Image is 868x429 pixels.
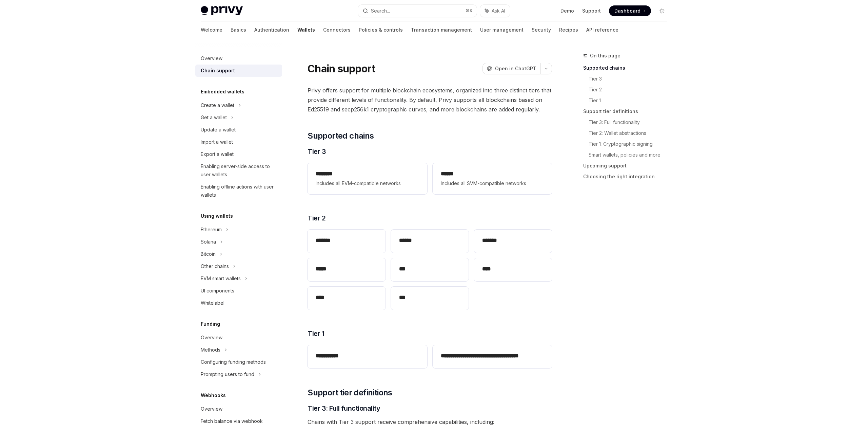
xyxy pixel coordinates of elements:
[308,213,325,223] span: Tier 2
[586,22,618,38] a: API reference
[201,54,222,62] div: Overview
[201,299,224,307] div: Whitelabel
[201,346,220,354] div: Methods
[583,171,673,182] a: Choosing the right integration
[589,73,673,84] a: Tier 3
[201,391,226,399] h5: Webhooks
[254,22,289,38] a: Authentication
[441,179,544,187] span: Includes all SVM-compatible networks
[201,417,263,425] div: Fetch balance via webhook
[201,183,278,199] div: Enabling offline actions with user wallets
[411,22,472,38] a: Transaction management
[308,130,374,141] span: Supported chains
[590,52,620,60] span: On this page
[201,226,222,234] div: Ethereum
[231,22,246,38] a: Basics
[589,117,673,128] a: Tier 3: Full functionality
[195,124,282,136] a: Update a wallet
[614,7,640,14] span: Dashboard
[195,356,282,368] a: Configuring funding methods
[201,287,234,295] div: UI components
[532,22,551,38] a: Security
[583,106,673,117] a: Support tier definitions
[371,7,390,15] div: Search...
[589,95,673,106] a: Tier 1
[433,163,552,194] a: **** *Includes all SVM-compatible networks
[195,415,282,427] a: Fetch balance via webhook
[201,162,278,179] div: Enabling server-side access to user wallets
[201,238,216,246] div: Solana
[201,88,244,96] h5: Embedded wallets
[201,320,220,328] h5: Funding
[201,250,216,258] div: Bitcoin
[195,52,282,65] a: Overview
[201,113,227,122] div: Get a wallet
[308,163,427,194] a: **** ***Includes all EVM-compatible networks
[201,212,233,220] h5: Using wallets
[589,84,673,95] a: Tier 2
[195,332,282,344] a: Overview
[201,126,236,134] div: Update a wallet
[308,329,324,338] span: Tier 1
[201,274,241,283] div: EVM smart wallets
[589,149,673,160] a: Smart wallets, policies and more
[308,417,552,427] span: Chains with Tier 3 support receive comprehensive capabilities, including:
[583,160,673,171] a: Upcoming support
[308,86,552,114] span: Privy offers support for multiple blockchain ecosystems, organized into three distinct tiers that...
[560,7,574,14] a: Demo
[195,160,282,181] a: Enabling server-side access to user wallets
[195,297,282,309] a: Whitelabel
[297,22,315,38] a: Wallets
[201,6,243,16] img: light logo
[201,150,234,158] div: Export a wallet
[609,5,651,16] a: Dashboard
[316,179,419,187] span: Includes all EVM-compatible networks
[656,5,667,16] button: Toggle dark mode
[195,285,282,297] a: UI components
[308,387,392,398] span: Support tier definitions
[195,136,282,148] a: Import a wallet
[582,7,601,14] a: Support
[358,5,477,17] button: Search...⌘K
[201,262,229,270] div: Other chains
[589,139,673,149] a: Tier 1: Cryptographic signing
[308,147,326,156] span: Tier 3
[583,62,673,73] a: Supported chains
[201,67,235,75] div: Chain support
[480,22,524,38] a: User management
[466,8,473,14] span: ⌘ K
[195,181,282,201] a: Enabling offline actions with user wallets
[201,334,222,342] div: Overview
[201,138,233,146] div: Import a wallet
[559,22,578,38] a: Recipes
[201,101,234,109] div: Create a wallet
[201,370,254,378] div: Prompting users to fund
[201,358,266,366] div: Configuring funding methods
[308,62,375,75] h1: Chain support
[492,7,505,14] span: Ask AI
[201,22,222,38] a: Welcome
[480,5,510,17] button: Ask AI
[195,403,282,415] a: Overview
[589,128,673,139] a: Tier 2: Wallet abstractions
[323,22,351,38] a: Connectors
[201,405,222,413] div: Overview
[195,65,282,77] a: Chain support
[308,404,380,413] span: Tier 3: Full functionality
[495,65,536,72] span: Open in ChatGPT
[359,22,403,38] a: Policies & controls
[482,63,540,74] button: Open in ChatGPT
[195,148,282,160] a: Export a wallet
